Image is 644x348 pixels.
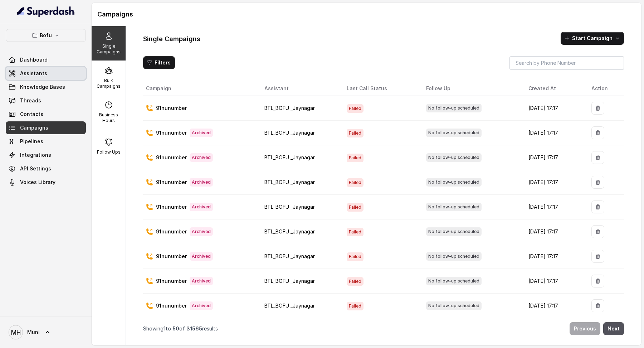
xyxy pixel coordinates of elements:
[143,81,259,96] th: Campaign
[603,322,624,335] button: Next
[20,179,55,186] span: Voices Library
[156,179,187,186] p: 91nunumber
[6,53,86,66] a: Dashboard
[426,153,482,162] span: No follow-up scheduled
[347,203,364,212] span: Failed
[20,165,51,172] span: API Settings
[264,154,315,160] span: BTL_BOFU _Jaynagar
[27,329,40,336] span: Muni
[94,112,123,124] p: Business Hours
[6,149,86,161] a: Integrations
[523,269,586,294] td: [DATE] 17:17
[509,56,624,70] input: Search by Phone Number
[164,325,166,332] span: 1
[347,252,364,261] span: Failed
[523,219,586,244] td: [DATE] 17:17
[264,105,315,111] span: BTL_BOFU _Jaynagar
[426,129,482,137] span: No follow-up scheduled
[156,203,187,211] p: 91nunumber
[426,203,482,211] span: No follow-up scheduled
[264,228,315,235] span: BTL_BOFU _Jaynagar
[20,111,43,118] span: Contacts
[264,253,315,259] span: BTL_BOFU _Jaynagar
[156,253,187,260] p: 91nunumber
[190,227,213,236] span: Archived
[523,121,586,145] td: [DATE] 17:17
[6,135,86,148] a: Pipelines
[347,154,364,162] span: Failed
[143,33,200,45] h1: Single Campaigns
[172,325,179,332] span: 50
[20,70,47,77] span: Assistants
[561,32,624,45] button: Start Campaign
[143,325,218,332] p: Showing to of results
[570,322,600,335] button: Previous
[259,81,341,96] th: Assistant
[20,83,65,91] span: Knowledge Bases
[40,31,52,40] p: Bofu
[264,204,315,210] span: BTL_BOFU _Jaynagar
[190,301,213,310] span: Archived
[523,195,586,219] td: [DATE] 17:17
[156,228,187,235] p: 91nunumber
[6,176,86,189] a: Voices Library
[156,302,187,309] p: 91nunumber
[190,178,213,187] span: Archived
[190,153,213,162] span: Archived
[190,277,213,285] span: Archived
[6,67,86,80] a: Assistants
[6,322,86,342] a: Muni
[264,179,315,185] span: BTL_BOFU _Jaynagar
[6,121,86,134] a: Campaigns
[426,104,482,112] span: No follow-up scheduled
[426,301,482,310] span: No follow-up scheduled
[143,56,175,69] button: Filters
[420,81,523,96] th: Follow Up
[190,252,213,261] span: Archived
[20,124,48,131] span: Campaigns
[94,43,123,55] p: Single Campaigns
[20,138,43,145] span: Pipelines
[20,151,51,159] span: Integrations
[11,329,21,336] text: MH
[426,252,482,261] span: No follow-up scheduled
[190,129,213,137] span: Archived
[341,81,420,96] th: Last Call Status
[20,56,48,63] span: Dashboard
[97,9,635,20] h1: Campaigns
[156,129,187,136] p: 91nunumber
[186,325,202,332] span: 31565
[143,318,624,339] nav: Pagination
[347,302,364,310] span: Failed
[156,154,187,161] p: 91nunumber
[6,29,86,42] button: Bofu
[6,108,86,121] a: Contacts
[347,277,364,286] span: Failed
[426,227,482,236] span: No follow-up scheduled
[586,81,624,96] th: Action
[6,162,86,175] a: API Settings
[523,170,586,195] td: [DATE] 17:17
[347,228,364,236] span: Failed
[156,105,187,112] p: 91nunumber
[264,303,315,309] span: BTL_BOFU _Jaynagar
[6,94,86,107] a: Threads
[426,277,482,285] span: No follow-up scheduled
[264,130,315,136] span: BTL_BOFU _Jaynagar
[523,145,586,170] td: [DATE] 17:17
[347,129,364,137] span: Failed
[347,104,364,113] span: Failed
[17,6,75,17] img: light.svg
[264,278,315,284] span: BTL_BOFU _Jaynagar
[523,81,586,96] th: Created At
[20,97,41,104] span: Threads
[347,178,364,187] span: Failed
[426,178,482,187] span: No follow-up scheduled
[156,277,187,285] p: 91nunumber
[190,203,213,211] span: Archived
[523,244,586,269] td: [DATE] 17:17
[6,81,86,93] a: Knowledge Bases
[97,149,121,155] p: Follow Ups
[523,294,586,318] td: [DATE] 17:17
[94,78,123,89] p: Bulk Campaigns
